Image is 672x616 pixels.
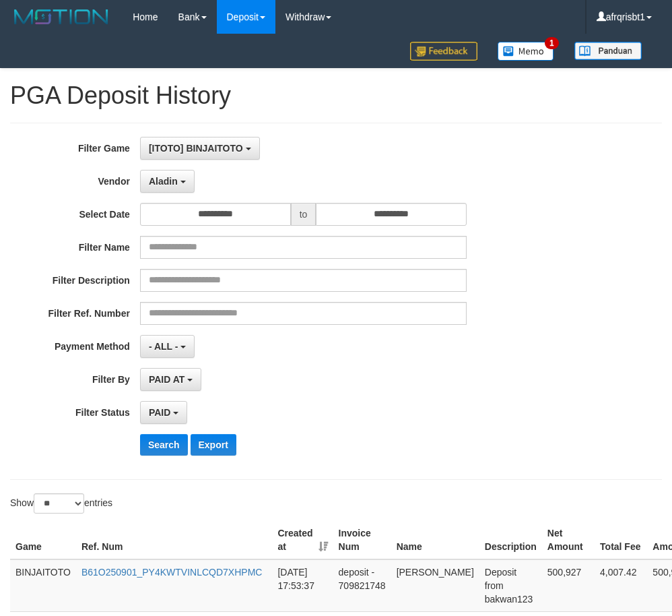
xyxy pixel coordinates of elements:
[10,82,662,109] h1: PGA Deposit History
[291,203,316,226] span: to
[191,434,236,456] button: Export
[542,559,595,612] td: 500,927
[272,559,333,612] td: [DATE] 17:53:37
[333,559,391,612] td: deposit - 709821748
[149,374,184,385] span: PAID AT
[488,34,564,68] a: 1
[333,521,391,559] th: Invoice Num
[545,37,559,49] span: 1
[140,137,260,160] button: [ITOTO] BINJAITOTO
[140,434,188,456] button: Search
[595,559,647,612] td: 4,007.42
[272,521,333,559] th: Created at: activate to sort column ascending
[140,368,201,391] button: PAID AT
[149,176,178,187] span: Aladin
[479,559,542,612] td: Deposit from bakwan123
[81,567,262,578] a: B61O250901_PY4KWTVINLCQD7XHPMC
[140,170,195,193] button: Aladin
[76,521,272,559] th: Ref. Num
[140,401,187,424] button: PAID
[479,521,542,559] th: Description
[149,143,243,154] span: [ITOTO] BINJAITOTO
[149,407,170,418] span: PAID
[542,521,595,559] th: Net Amount
[391,521,479,559] th: Name
[10,7,112,27] img: MOTION_logo.png
[574,42,642,60] img: panduan.png
[391,559,479,612] td: [PERSON_NAME]
[10,493,112,514] label: Show entries
[140,335,195,358] button: - ALL -
[498,42,554,61] img: Button%20Memo.svg
[149,341,178,352] span: - ALL -
[10,521,76,559] th: Game
[595,521,647,559] th: Total Fee
[34,493,84,514] select: Showentries
[410,42,477,61] img: Feedback.jpg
